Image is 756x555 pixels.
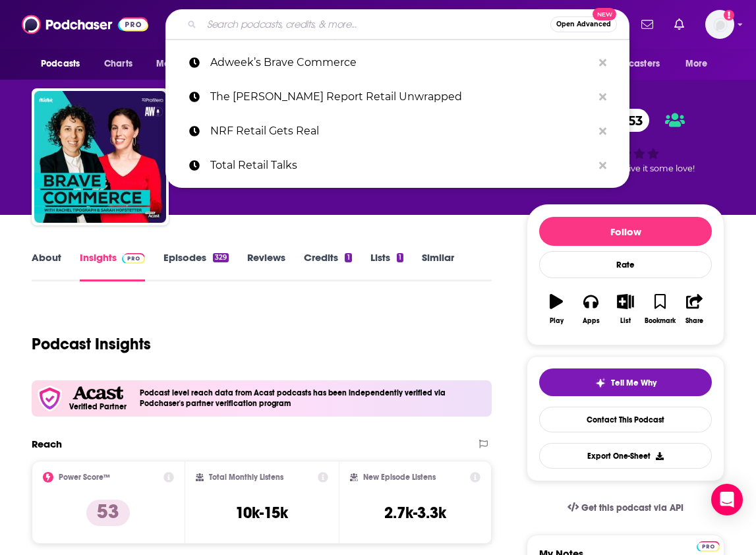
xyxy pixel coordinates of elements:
[550,317,564,325] div: Play
[86,500,130,526] p: 53
[345,253,351,262] div: 1
[581,502,683,513] span: Get this podcast via API
[210,45,593,80] p: Adweek’s Brave Commerce
[539,368,712,396] button: tell me why sparkleTell Me Why
[539,285,573,333] button: Play
[608,285,643,333] button: List
[165,45,629,80] a: Adweek’s Brave Commerce
[156,55,203,73] span: Monitoring
[69,403,127,411] h5: Verified Partner
[96,51,140,76] a: Charts
[122,253,145,264] img: Podchaser Pro
[384,503,446,523] h3: 2.7k-3.3k
[32,334,151,354] h1: Podcast Insights
[636,13,658,36] a: Show notifications dropdown
[37,386,63,411] img: verfied icon
[80,251,145,281] a: InsightsPodchaser Pro
[645,317,676,325] div: Bookmark
[147,51,220,76] button: open menu
[676,51,724,76] button: open menu
[705,10,734,39] img: User Profile
[643,285,677,333] button: Bookmark
[165,80,629,114] a: The [PERSON_NAME] Report Retail Unwrapped
[235,503,288,523] h3: 10k-15k
[595,378,606,388] img: tell me why sparkle
[304,251,351,281] a: Credits1
[370,251,403,281] a: Lists1
[422,251,454,281] a: Similar
[32,251,61,281] a: About
[711,484,743,515] div: Open Intercom Messenger
[210,80,593,114] p: The Robin Report Retail Unwrapped
[59,473,110,482] h2: Power Score™
[678,285,712,333] button: Share
[556,21,611,28] span: Open Advanced
[539,217,712,246] button: Follow
[165,114,629,148] a: NRF Retail Gets Real
[724,10,734,20] svg: Add a profile image
[550,16,617,32] button: Open AdvancedNew
[104,55,132,73] span: Charts
[705,10,734,39] span: Logged in as kkitamorn
[588,51,679,76] button: open menu
[705,10,734,39] button: Show profile menu
[41,55,80,73] span: Podcasts
[583,317,600,325] div: Apps
[573,285,608,333] button: Apps
[697,541,720,552] img: Podchaser Pro
[593,8,616,20] span: New
[210,114,593,148] p: NRF Retail Gets Real
[685,55,708,73] span: More
[539,251,712,278] div: Rate
[202,14,550,35] input: Search podcasts, credits, & more...
[165,148,629,183] a: Total Retail Talks
[557,492,694,524] a: Get this podcast via API
[685,317,703,325] div: Share
[539,443,712,469] button: Export One-Sheet
[32,51,97,76] button: open menu
[539,407,712,432] a: Contact This Podcast
[32,438,62,450] h2: Reach
[615,109,649,132] span: 53
[620,317,631,325] div: List
[669,13,689,36] a: Show notifications dropdown
[165,9,629,40] div: Search podcasts, credits, & more...
[73,386,123,400] img: Acast
[209,473,283,482] h2: Total Monthly Listens
[140,388,486,408] h4: Podcast level reach data from Acast podcasts has been independently verified via Podchaser's part...
[611,378,656,388] span: Tell Me Why
[34,91,166,223] img: BRAVE COMMERCE
[213,253,229,262] div: 329
[397,253,403,262] div: 1
[22,12,148,37] img: Podchaser - Follow, Share and Rate Podcasts
[247,251,285,281] a: Reviews
[363,473,436,482] h2: New Episode Listens
[210,148,593,183] p: Total Retail Talks
[163,251,229,281] a: Episodes329
[697,539,720,552] a: Pro website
